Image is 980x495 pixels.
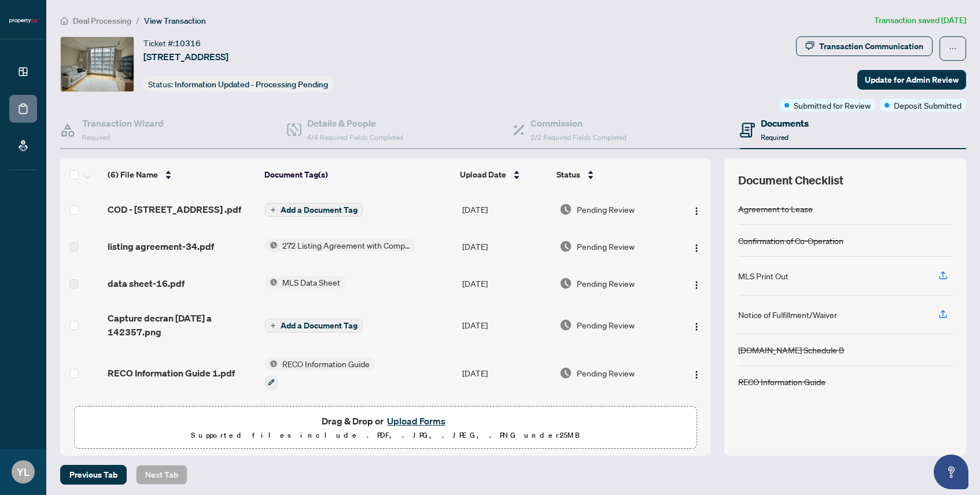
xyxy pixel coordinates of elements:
[738,234,843,247] div: Confirmation of Co-Operation
[458,302,555,348] td: [DATE]
[69,466,117,484] span: Previous Tab
[738,172,843,189] span: Document Checklist
[384,413,449,428] button: Upload Forms
[108,202,241,216] span: COD - [STREET_ADDRESS] .pdf
[265,276,345,289] button: Status IconMLS Data Sheet
[265,276,278,289] img: Status Icon
[322,413,449,428] span: Drag & Drop or
[108,366,235,380] span: RECO Information Guide 1.pdf
[530,116,627,130] h4: Commission
[687,274,706,293] button: Logo
[278,239,415,252] span: 272 Listing Agreement with Company Schedule A
[278,357,374,370] span: RECO Information Guide
[144,16,206,26] span: View Transaction
[458,265,555,302] td: [DATE]
[577,203,635,216] span: Pending Review
[738,308,837,321] div: Notice of Fulfillment/Waiver
[61,37,134,91] img: IMG-C12343962_1.jpg
[692,206,701,216] img: Logo
[761,133,789,142] span: Required
[265,318,363,333] button: Add a Document Tag
[738,202,813,215] div: Agreement to Lease
[857,70,966,90] button: Update for Admin Review
[136,465,187,485] button: Next Tab
[530,133,627,142] span: 2/2 Required Fields Completed
[559,240,572,253] img: Document Status
[108,311,256,339] span: Capture decran [DATE] a 142357.png
[559,203,572,216] img: Document Status
[460,168,506,181] span: Upload Date
[692,280,701,290] img: Logo
[108,239,214,253] span: listing agreement-34.pdf
[577,367,635,379] span: Pending Review
[260,158,456,191] th: Document Tag(s)
[894,99,961,112] span: Deposit Submitted
[738,343,844,356] div: [DOMAIN_NAME] Schedule B
[307,116,403,130] h4: Details & People
[458,228,555,265] td: [DATE]
[270,207,276,213] span: plus
[82,428,689,442] p: Supported files include .PDF, .JPG, .JPEG, .PNG under 25 MB
[82,133,110,142] span: Required
[819,37,923,56] div: Transaction Communication
[143,50,229,64] span: [STREET_ADDRESS]
[278,276,345,289] span: MLS Data Sheet
[270,323,276,328] span: plus
[108,276,185,290] span: data sheet-16.pdf
[281,206,358,214] span: Add a Document Tag
[9,17,37,24] img: logo
[265,239,415,252] button: Status Icon272 Listing Agreement with Company Schedule A
[265,203,363,217] button: Add a Document Tag
[265,357,374,389] button: Status IconRECO Information Guide
[577,319,635,331] span: Pending Review
[949,45,957,53] span: ellipsis
[281,322,358,330] span: Add a Document Tag
[143,76,333,92] div: Status:
[738,269,789,282] div: MLS Print Out
[865,71,959,89] span: Update for Admin Review
[265,357,278,370] img: Status Icon
[692,322,701,331] img: Logo
[265,319,363,333] button: Add a Document Tag
[559,319,572,331] img: Document Status
[796,36,933,56] button: Transaction Communication
[559,367,572,379] img: Document Status
[265,202,363,217] button: Add a Document Tag
[175,79,328,90] span: Information Updated - Processing Pending
[738,375,826,388] div: RECO Information Guide
[552,158,673,191] th: Status
[577,240,635,253] span: Pending Review
[692,243,701,253] img: Logo
[458,348,555,398] td: [DATE]
[60,465,127,485] button: Previous Tab
[458,191,555,228] td: [DATE]
[17,464,30,480] span: YL
[82,116,164,130] h4: Transaction Wizard
[761,116,809,130] h4: Documents
[687,364,706,382] button: Logo
[143,36,201,50] div: Ticket #:
[687,200,706,219] button: Logo
[175,38,201,49] span: 10316
[75,407,696,449] span: Drag & Drop orUpload FormsSupported files include .PDF, .JPG, .JPEG, .PNG under25MB
[136,14,139,27] li: /
[577,277,635,290] span: Pending Review
[692,370,701,379] img: Logo
[874,14,966,27] article: Transaction saved [DATE]
[934,455,968,489] button: Open asap
[794,99,871,112] span: Submitted for Review
[103,158,260,191] th: (6) File Name
[559,277,572,290] img: Document Status
[73,16,131,26] span: Deal Processing
[108,168,158,181] span: (6) File Name
[455,158,552,191] th: Upload Date
[60,17,68,25] span: home
[265,239,278,252] img: Status Icon
[307,133,403,142] span: 4/4 Required Fields Completed
[557,168,580,181] span: Status
[687,237,706,256] button: Logo
[687,316,706,334] button: Logo
[458,398,555,448] td: [DATE]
